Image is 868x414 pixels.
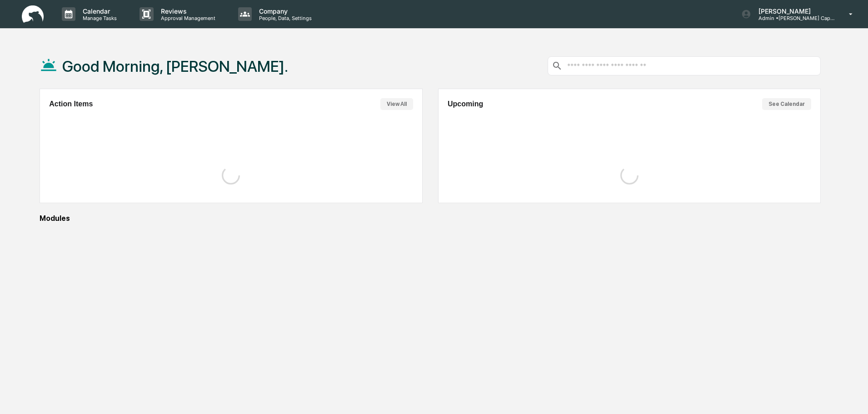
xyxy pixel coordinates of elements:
p: [PERSON_NAME] [751,7,836,15]
p: Manage Tasks [75,15,121,21]
button: See Calendar [762,98,811,110]
p: Calendar [75,7,121,15]
p: Admin • [PERSON_NAME] Capital [751,15,836,21]
img: logo [22,5,44,23]
p: Company [252,7,316,15]
button: View All [380,98,413,110]
h1: Good Morning, [PERSON_NAME]. [62,57,288,75]
p: Reviews [154,7,220,15]
div: Modules [40,214,821,223]
p: People, Data, Settings [252,15,316,21]
h2: Action Items [49,100,93,108]
h2: Upcoming [448,100,483,108]
p: Approval Management [154,15,220,21]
